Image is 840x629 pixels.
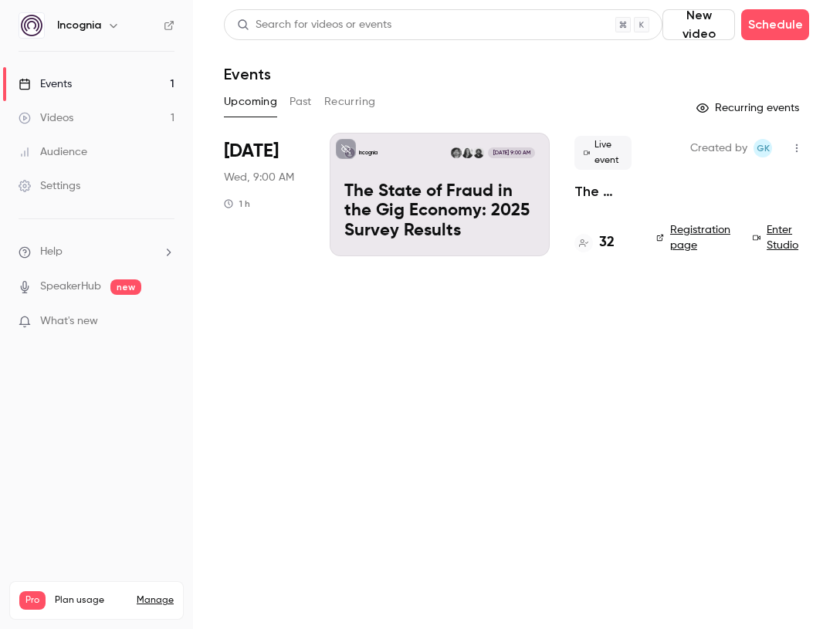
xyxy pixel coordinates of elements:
[741,9,809,40] button: Schedule
[753,222,809,253] a: Enter Studio
[689,96,809,120] button: Recurring events
[40,244,63,260] span: Help
[754,139,772,157] span: Gianna Kennedy
[55,594,127,607] span: Plan usage
[40,279,101,295] a: SpeakerHub
[473,147,484,158] img: Felix Efren Gonzalez Reyes
[224,170,294,185] span: Wed, 9:00 AM
[224,90,277,114] button: Upcoming
[574,136,632,170] span: Live event
[574,232,615,253] a: 32
[224,198,250,210] div: 1 h
[156,315,174,329] iframe: Noticeable Trigger
[330,133,550,256] a: The State of Fraud in the Gig Economy: 2025 Survey ResultsIncogniaFelix Efren Gonzalez ReyesMaria...
[656,222,734,253] a: Registration page
[19,13,44,38] img: Incognia
[224,65,271,83] h1: Events
[324,90,376,114] button: Recurring
[488,147,534,158] span: [DATE] 9:00 AM
[237,17,391,33] div: Search for videos or events
[19,76,72,92] div: Events
[290,90,312,114] button: Past
[574,182,632,201] a: The State of Fraud in the Gig Economy: 2025 Survey Results
[19,178,80,194] div: Settings
[662,9,735,40] button: New video
[40,313,98,330] span: What's new
[462,147,472,158] img: Maria Sassetti
[451,147,462,158] img: Victor Cavalcanti
[690,139,747,157] span: Created by
[599,232,615,253] h4: 32
[344,182,535,242] p: The State of Fraud in the Gig Economy: 2025 Survey Results
[137,594,174,607] a: Manage
[57,18,101,33] h6: Incognia
[224,133,305,256] div: Sep 24 Wed, 12:00 PM (America/New York)
[19,110,73,126] div: Videos
[19,244,174,260] li: help-dropdown-opener
[757,139,770,157] span: GK
[224,139,279,164] span: [DATE]
[110,279,141,295] span: new
[359,149,378,157] p: Incognia
[19,591,46,610] span: Pro
[19,144,87,160] div: Audience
